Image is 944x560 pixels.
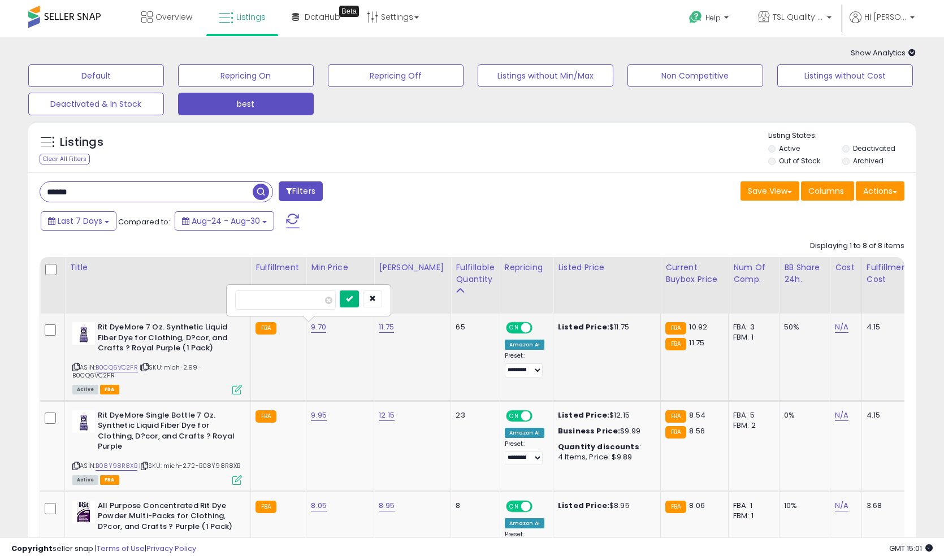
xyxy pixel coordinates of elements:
div: Displaying 1 to 8 of 8 items [810,241,904,251]
div: ASIN: [72,322,242,393]
button: best [178,93,314,115]
small: FBA [665,338,686,350]
div: 4 Items, Price: $9.89 [558,452,652,462]
button: Deactivated & In Stock [28,93,164,115]
img: 51CiYyt13oL._SL40_.jpg [72,501,95,523]
span: FBA [100,475,119,485]
span: Aug-24 - Aug-30 [192,215,260,227]
a: N/A [835,500,848,511]
a: B08Y98R8XB [96,461,137,471]
a: 8.95 [379,500,395,511]
span: All listings currently available for purchase on Amazon [72,385,98,394]
span: Columns [808,185,844,197]
div: Num of Comp. [733,262,774,285]
b: Listed Price: [558,500,609,511]
a: 9.95 [311,410,327,421]
span: Compared to: [118,216,170,227]
div: $11.75 [558,322,652,332]
span: OFF [530,501,548,511]
small: FBA [665,410,686,423]
h5: Listings [60,134,103,150]
button: Actions [856,181,904,201]
small: FBA [256,322,276,335]
span: 8.56 [689,426,705,436]
div: 3.68 [867,501,906,511]
button: Non Competitive [627,64,763,87]
button: Last 7 Days [41,211,116,231]
span: Last 7 Days [58,215,102,227]
div: Fulfillable Quantity [456,262,495,285]
button: Repricing On [178,64,314,87]
div: FBM: 2 [733,420,770,431]
div: Cost [835,262,857,274]
a: 12.15 [379,410,395,421]
button: Repricing Off [328,64,464,87]
span: ON [507,411,521,420]
div: 4.15 [867,322,906,332]
span: OFF [530,323,548,333]
div: Amazon AI [505,518,544,528]
span: Hi [PERSON_NAME] [864,11,907,23]
strong: Copyright [11,543,53,554]
label: Deactivated [853,144,895,153]
button: Listings without Cost [777,64,913,87]
div: 10% [784,501,821,511]
small: FBA [256,501,276,513]
div: FBM: 1 [733,332,770,342]
div: 65 [456,322,491,332]
span: 8.54 [689,410,705,420]
button: Save View [741,181,799,201]
div: seller snap | | [11,544,196,554]
button: Columns [801,181,854,201]
a: Hi [PERSON_NAME] [850,11,915,37]
div: FBA: 1 [733,501,770,511]
label: Active [779,144,800,153]
div: FBA: 3 [733,322,770,332]
div: Preset: [505,440,544,466]
span: ON [507,323,521,333]
div: Fulfillment [256,262,301,274]
span: 11.75 [689,337,704,348]
div: Tooltip anchor [339,6,359,17]
button: Listings without Min/Max [478,64,613,87]
div: $12.15 [558,410,652,420]
span: ON [507,501,521,511]
small: FBA [665,501,686,513]
img: 41PM8+CeVvL._SL40_.jpg [72,410,95,433]
span: FBA [100,385,119,394]
div: 23 [456,410,491,420]
span: Show Analytics [851,47,916,58]
span: Listings [236,11,266,23]
a: Privacy Policy [146,543,196,554]
button: Default [28,64,164,87]
i: Get Help [688,10,703,24]
b: All Purpose Concentrated Rit Dye Powder Multi-Packs for Clothing, D?cor, and Crafts ? Purple (1 P... [98,501,235,535]
span: All listings currently available for purchase on Amazon [72,475,98,485]
div: 0% [784,410,821,420]
a: Terms of Use [97,543,145,554]
span: TSL Quality Products [773,11,824,23]
div: Current Buybox Price [665,262,724,285]
div: Amazon AI [505,428,544,438]
b: Quantity discounts [558,441,639,452]
p: Listing States: [768,131,916,141]
div: Min Price [311,262,369,274]
span: 10.92 [689,322,707,332]
b: Business Price: [558,426,620,436]
img: 41PM8+CeVvL._SL40_.jpg [72,322,95,345]
b: Rit DyeMore Single Bottle 7 Oz. Synthetic Liquid Fiber Dye for Clothing, D?cor, and Crafts ? Roya... [98,410,235,455]
a: N/A [835,322,848,333]
div: 4.15 [867,410,906,420]
div: FBM: 1 [733,511,770,521]
a: 11.75 [379,322,394,333]
small: FBA [665,322,686,335]
div: BB Share 24h. [784,262,825,285]
button: Filters [279,181,323,201]
small: FBA [256,410,276,423]
a: N/A [835,410,848,421]
div: Amazon AI [505,340,544,350]
label: Out of Stock [779,156,820,166]
div: Preset: [505,352,544,377]
div: $8.95 [558,501,652,511]
small: FBA [665,426,686,439]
